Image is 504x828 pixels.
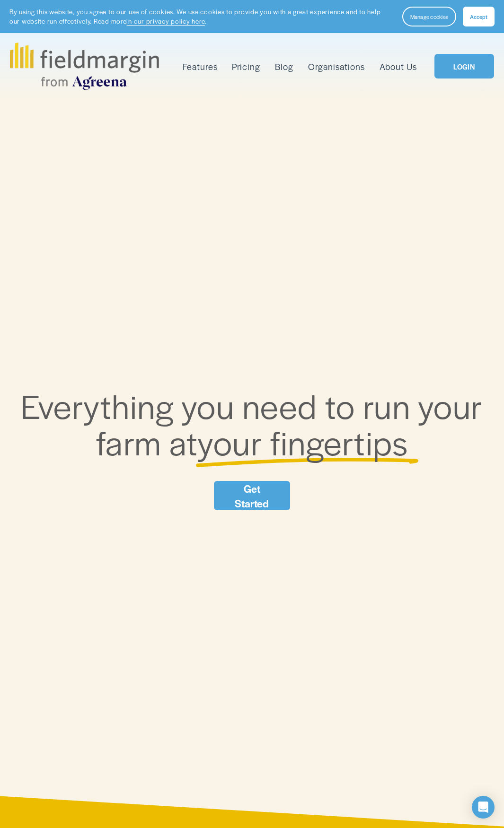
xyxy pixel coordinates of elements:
span: Manage cookies [410,13,448,20]
button: Manage cookies [402,7,456,26]
button: Accept [463,7,495,26]
div: Open Intercom Messenger [472,796,495,819]
img: fieldmargin.com [10,43,159,90]
a: Get Started [214,481,290,510]
a: About Us [380,59,417,74]
span: Everything you need to run your farm at [21,382,491,465]
span: Features [183,60,218,73]
p: By using this website, you agree to our use of cookies. We use cookies to provide you with a grea... [9,7,393,26]
a: Pricing [232,59,260,74]
a: LOGIN [434,54,494,78]
a: Blog [275,59,293,74]
span: Accept [470,13,487,20]
a: in our privacy policy here [126,17,205,26]
span: your fingertips [197,418,408,465]
a: folder dropdown [183,59,218,74]
a: Organisations [308,59,365,74]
